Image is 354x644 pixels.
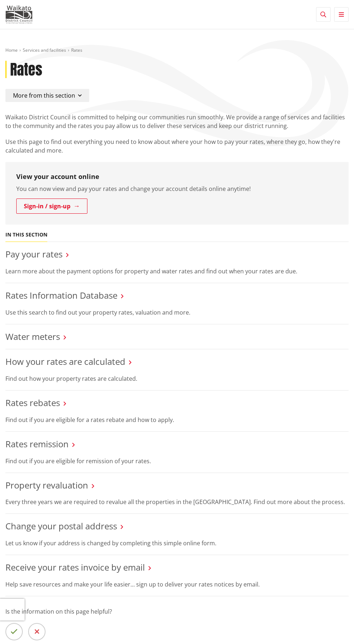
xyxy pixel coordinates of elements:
[5,137,349,155] p: Use this page to find out everything you need to know about where your how to pay your rates, whe...
[16,173,338,181] h3: View your account online
[5,457,349,465] p: Find out if you are eligible for remission of your rates.
[5,330,60,342] a: Water meters
[5,267,349,276] p: Learn more about the payment options for property and water rates and find out when your rates ar...
[5,415,349,424] p: Find out if you are eligible for a rates rebate and how to apply.
[5,47,349,54] nav: breadcrumb
[5,113,349,130] p: Waikato District Council is committed to helping our communities run smoothly. We provide a range...
[5,5,33,24] img: Waikato District Council - Te Kaunihera aa Takiwaa o Waikato
[5,438,69,450] a: Rates remission
[71,47,82,53] span: Rates
[5,561,145,573] a: Receive your rates invoice by email
[5,308,349,317] p: Use this search to find out your property rates, valuation and more.
[5,479,88,491] a: Property revaluation
[10,61,42,78] h1: Rates
[5,89,89,102] button: More from this section
[5,607,349,616] p: Is the information on this page helpful?
[5,539,349,547] p: Let us know if your address is changed by completing this simple online form.
[23,47,66,53] a: Services and facilities
[5,232,47,238] h5: In this section
[5,355,125,367] a: How your rates are calculated
[5,47,18,53] a: Home
[5,520,117,532] a: Change your postal address
[16,199,87,214] a: Sign-in / sign-up
[13,91,75,99] span: More from this section
[5,248,62,260] a: Pay your rates
[5,289,117,301] a: Rates Information Database
[5,498,349,506] p: Every three years we are required to revalue all the properties in the [GEOGRAPHIC_DATA]. Find ou...
[5,397,60,409] a: Rates rebates
[16,184,338,193] p: You can now view and pay your rates and change your account details online anytime!
[5,580,349,589] p: Help save resources and make your life easier… sign up to deliver your rates notices by email.
[5,374,349,383] p: Find out how your property rates are calculated.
